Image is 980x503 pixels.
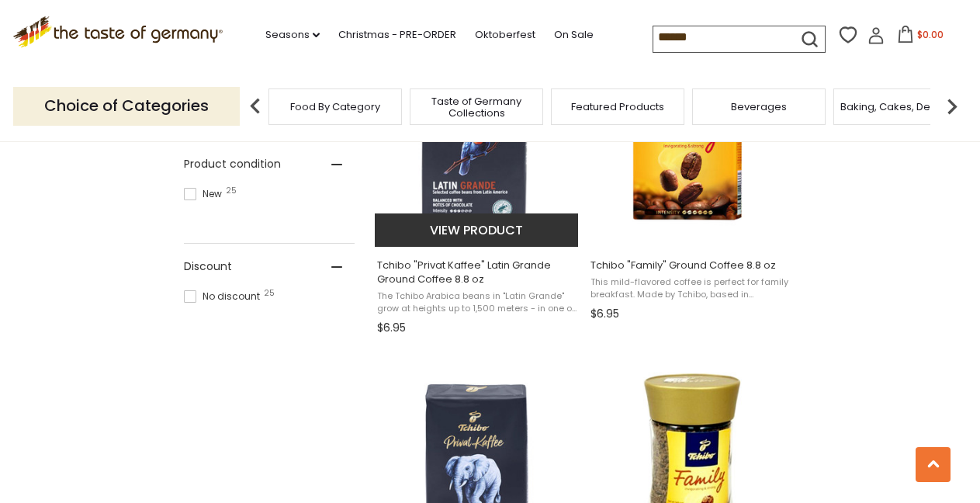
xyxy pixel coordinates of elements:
[840,101,961,113] a: Baking, Cakes, Desserts
[731,101,787,113] a: Beverages
[184,156,281,172] span: Product condition
[375,213,579,247] button: View product
[917,28,944,41] span: $0.00
[377,258,578,286] span: Tchibo "Privat Kaffee" Latin Grande Ground Coffee 8.8 oz
[571,101,664,113] a: Featured Products
[264,290,275,297] span: 25
[226,187,237,195] span: 25
[240,91,271,122] img: previous arrow
[338,26,456,43] a: Christmas - PRE-ORDER
[937,91,968,122] img: next arrow
[590,258,791,272] span: Tchibo "Family" Ground Coffee 8.8 oz
[375,14,580,340] a: Tchibo
[590,276,791,300] span: This mild-flavored coffee is perfect for family breakfast. Made by Tchibo, based in [GEOGRAPHIC_D...
[290,101,380,113] a: Food By Category
[184,290,265,304] span: No discount
[13,87,240,125] p: Choice of Categories
[265,26,320,43] a: Seasons
[475,26,535,43] a: Oktoberfest
[377,290,578,314] span: The Tchibo Arabica beans in "Latin Grande" grow at heights up to 1,500 meters - in one of the wor...
[588,14,794,326] a: Tchibo
[377,320,406,336] span: $6.95
[184,258,232,275] span: Discount
[414,95,538,119] a: Taste of Germany Collections
[888,26,954,49] button: $0.00
[554,26,594,43] a: On Sale
[184,187,227,201] span: New
[590,306,619,322] span: $6.95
